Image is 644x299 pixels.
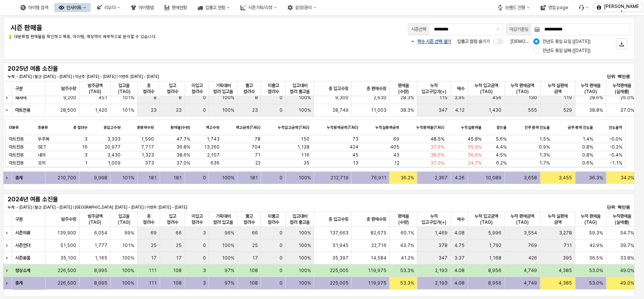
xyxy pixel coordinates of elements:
[289,82,311,95] span: 입고대비 컬러 출고율
[609,125,622,130] span: 진도율차
[176,255,182,261] span: 17
[176,144,190,150] span: 36.8%
[400,242,414,248] span: 43.7%
[393,82,414,95] span: 판매율(수량)
[3,239,13,252] div: Expand row
[400,95,414,101] span: 28.3%
[394,160,399,166] span: 12
[559,175,572,181] span: 3,455
[279,255,282,261] span: 0
[15,243,30,248] strong: 시즌언더
[371,242,386,248] span: 22,716
[298,255,311,261] span: 100%
[366,85,386,92] span: 총 판매수량
[252,242,258,248] span: 25
[15,175,23,180] strong: 총계
[193,3,234,12] div: 입출고 현황
[438,107,448,113] span: 347
[417,38,451,44] p: 짝수 시즌 선택 열기
[589,175,603,181] span: 36.3%
[9,144,24,150] span: 마트전용
[488,107,501,113] span: 1,430
[279,107,282,113] span: 0
[148,175,157,181] span: 181
[298,230,311,236] span: 100%
[172,5,187,10] div: 판매현황
[279,230,282,236] span: 0
[467,144,481,150] span: 35.9%
[485,175,501,181] span: 10,089
[467,160,481,166] span: 34.7%
[539,136,550,142] span: 1.5%
[122,175,134,181] span: 101%
[457,85,465,92] span: 배수
[141,213,157,225] span: 총 컬러수
[496,152,507,158] span: 4.5%
[205,5,225,10] div: 입출고 현황
[539,144,550,150] span: 0.9%
[138,5,154,10] div: 아이템맵
[471,213,501,225] span: 누적 입고금액(TAG)
[467,152,481,158] span: 36.9%
[94,175,107,181] span: 9,998
[352,136,358,142] span: 73
[160,3,192,12] button: 판매현황
[126,3,158,12] button: 아이템맵
[609,152,622,158] span: -0.4%
[224,230,234,236] span: 96%
[496,136,507,142] span: 5.6%
[15,85,23,92] span: 구분
[66,5,82,10] div: 인사이트
[104,125,121,130] span: 총입고수량
[335,95,348,101] span: 9,300
[327,125,358,130] span: 누적판매금액(TAG)
[173,175,182,181] span: 181
[83,82,107,95] span: 발주금액(TAG)
[221,255,234,261] span: 100%
[375,125,399,130] span: 누적실판매금액
[207,152,219,158] span: 2,107
[95,255,107,261] span: 1,165
[61,216,76,222] span: 발주수량
[493,3,534,12] div: 브랜드 전환
[15,108,30,113] strong: 마트전용
[489,242,501,248] span: 1,792
[393,213,414,225] span: 판매율(수량)
[301,136,309,142] span: 150
[508,82,537,95] span: 누적 판매금액(TAG)
[163,82,182,95] span: 입고 컬러수
[283,3,321,12] div: 설정/관리
[8,34,267,40] p: 💡 대분류별 판매율을 확인하고 복종, 아이템, 매장까지 세부적으로 분석할 수 있습니다.
[122,242,134,248] span: 101%
[578,213,603,225] span: 누적 판매율(TAG)
[620,230,634,236] span: 54.7%
[438,242,448,248] span: 378
[248,5,272,10] div: 시즌기획/리뷰
[528,107,537,113] span: 555
[38,152,46,158] span: 내의
[61,85,76,92] span: 발주수량
[3,264,13,277] div: Expand row
[493,24,503,35] button: 제안 사항 표시
[298,107,311,113] span: 100%
[176,230,182,236] span: 66
[210,160,219,166] span: 636
[38,160,46,166] span: 조끼
[289,213,311,225] span: 입고대비 컬러 출고율
[589,107,603,113] span: 38.8%
[3,252,13,264] div: Expand row
[578,204,630,210] p: 단위: 백만원
[430,160,445,166] span: 37.0%
[151,255,157,261] span: 17
[536,3,573,12] button: 영업 page
[249,175,258,181] span: 181
[564,95,572,101] span: 119
[332,107,348,113] span: 28,749
[99,95,107,101] span: 451
[370,230,386,236] span: 82,675
[509,25,528,33] div: 마감기준일
[563,107,572,113] span: 529
[471,82,501,95] span: 누적 입고금액(TAG)
[122,95,134,101] span: 101%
